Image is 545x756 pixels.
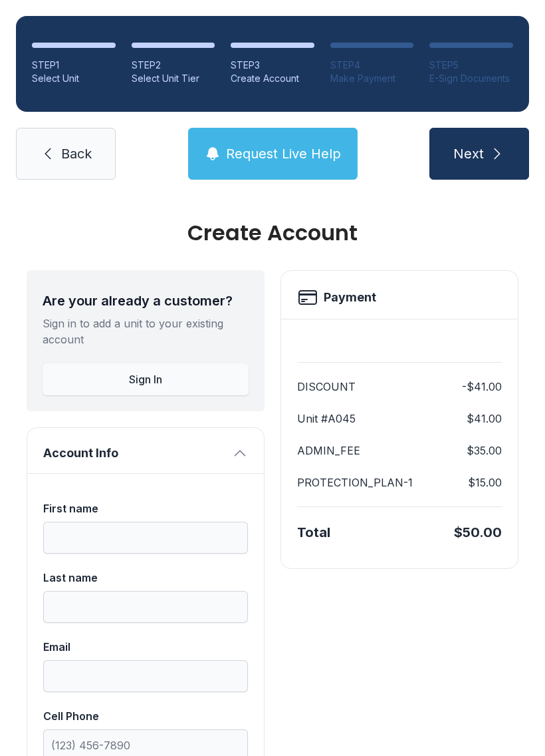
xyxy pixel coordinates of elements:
span: Account Info [43,444,227,463]
div: Total [297,523,330,542]
dt: Unit #A045 [297,411,356,427]
span: Next [453,144,484,163]
div: STEP 5 [429,59,513,72]
span: Request Live Help [226,144,341,163]
div: STEP 4 [330,59,414,72]
dt: DISCOUNT [297,379,356,395]
dd: $15.00 [468,474,502,490]
div: E-Sign Documents [429,72,513,85]
dt: ADMIN_FEE [297,443,360,459]
dt: PROTECTION_PLAN-1 [297,474,413,490]
div: Select Unit Tier [132,72,215,85]
div: Select Unit [32,72,116,85]
div: Cell Phone [43,708,248,724]
dd: -$41.00 [462,379,502,395]
input: Last name [43,591,248,623]
dd: $35.00 [467,443,502,459]
dd: $41.00 [467,411,502,427]
input: First name [43,522,248,554]
span: Back [61,144,92,163]
div: Sign in to add a unit to your existing account [43,315,249,347]
div: Make Payment [330,72,414,85]
div: Email [43,639,248,655]
div: $50.00 [454,523,502,542]
div: Create Account [231,72,314,85]
div: STEP 1 [32,59,116,72]
input: Email [43,660,248,692]
button: Account Info [27,428,264,473]
span: Sign In [129,371,162,387]
div: Last name [43,570,248,586]
div: STEP 3 [231,59,314,72]
div: Create Account [27,222,518,244]
div: STEP 2 [132,59,215,72]
div: Are your already a customer? [43,291,249,310]
div: First name [43,500,248,516]
h2: Payment [324,288,376,307]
